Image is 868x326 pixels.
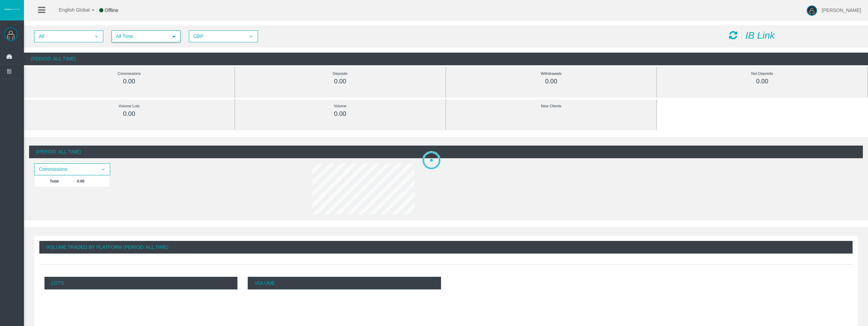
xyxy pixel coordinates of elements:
[171,34,177,39] span: select
[105,8,118,13] span: Offline
[250,70,430,78] div: Deposits
[29,146,863,158] div: (Period: All Time)
[39,102,219,110] div: Volume Lots
[39,70,219,78] div: Commissions
[39,241,853,254] div: Volume Traded By Platform (Period: All Time)
[250,78,430,85] div: 0.00
[112,31,168,42] span: All Time
[3,8,21,11] img: logo.svg
[74,175,110,187] td: 0.00
[94,34,99,39] span: select
[250,110,430,118] div: 0.00
[462,70,641,78] div: Withdrawals
[822,8,861,13] span: [PERSON_NAME]
[248,277,441,289] p: Volume
[729,30,737,40] i: Reload Dashboard
[672,78,852,85] div: 0.00
[746,30,775,41] i: IB Link
[248,34,254,39] span: select
[35,164,97,175] span: Commissions
[190,31,245,42] span: GBP
[35,175,74,187] td: Total
[462,102,641,110] div: New Clients
[462,78,641,85] div: 0.00
[44,277,237,289] p: Lots
[250,102,430,110] div: Volume
[39,110,219,118] div: 0.00
[672,70,852,78] div: Net Deposits
[35,31,90,42] span: All
[24,53,868,65] div: (Period: All Time)
[39,78,219,85] div: 0.00
[50,7,90,13] span: English Global
[807,5,817,16] img: user-image
[101,167,106,172] span: select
